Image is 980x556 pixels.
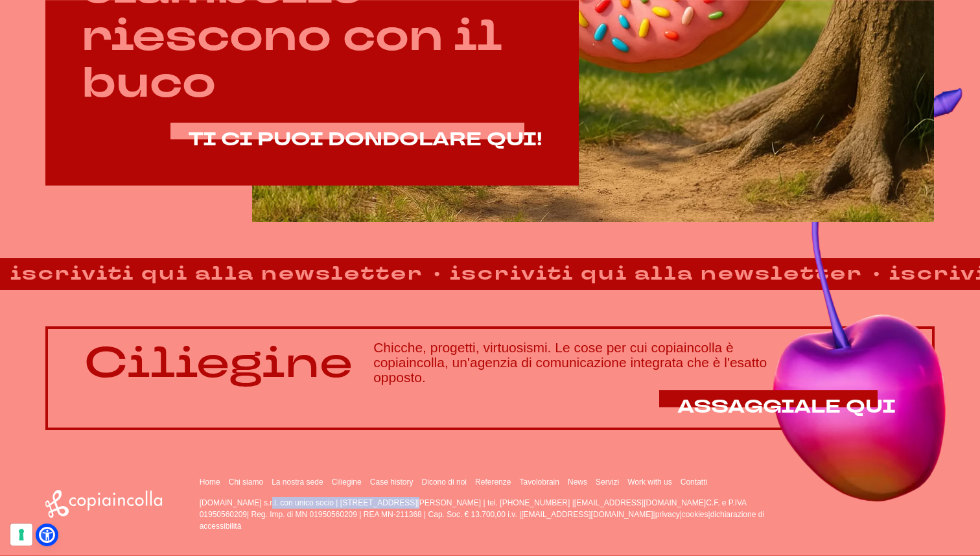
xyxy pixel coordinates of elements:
span: TI CI PUOI DONDOLARE QUI! [189,127,542,152]
strong: iscriviti qui alla newsletter [371,260,805,289]
a: TI CI PUOI DONDOLARE QUI! [189,129,542,150]
a: News [568,477,587,487]
span: ASSAGGIALE QUI [677,394,896,419]
p: Ciliegine [84,339,353,387]
div: v 4.0.25 [36,21,64,31]
a: Chi siamo [229,477,263,487]
a: Contatti [681,477,707,487]
h3: Chicche, progetti, virtuosismi. Le cose per cui copiaincolla è copiaincolla, un'agenzia di comuni... [373,340,896,385]
a: Case history [370,477,414,487]
p: [DOMAIN_NAME] s.r.l. con unico socio | [STREET_ADDRESS][PERSON_NAME] | tel. [PHONE_NUMBER] | C.F.... [200,497,787,532]
a: Referenze [475,477,511,487]
a: Tavolobrain [520,477,559,487]
img: tab_keywords_by_traffic_grey.svg [134,75,145,86]
a: cookies [682,510,708,519]
img: website_grey.svg [21,34,31,44]
button: Le tue preferenze relative al consenso per le tecnologie di tracciamento [10,524,32,546]
a: [EMAIL_ADDRESS][DOMAIN_NAME] [574,498,706,507]
a: Open Accessibility Menu [39,527,55,543]
img: logo_orange.svg [21,21,31,31]
a: Dicono di noi [422,477,467,487]
a: ASSAGGIALE QUI [677,396,896,417]
a: La nostra sede [272,477,323,487]
a: Work with us [627,477,671,487]
a: [EMAIL_ADDRESS][DOMAIN_NAME] [521,510,653,519]
a: Servizi [596,477,619,487]
img: tab_domain_overview_orange.svg [54,75,65,86]
div: Dominio [69,77,99,85]
div: [PERSON_NAME]: [DOMAIN_NAME] [34,34,185,44]
a: dichiarazione di accessibilità [200,510,764,531]
a: Home [200,477,220,487]
a: Ciliegine [332,477,362,487]
a: privacy [655,510,680,519]
div: Keyword (traffico) [148,77,211,85]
